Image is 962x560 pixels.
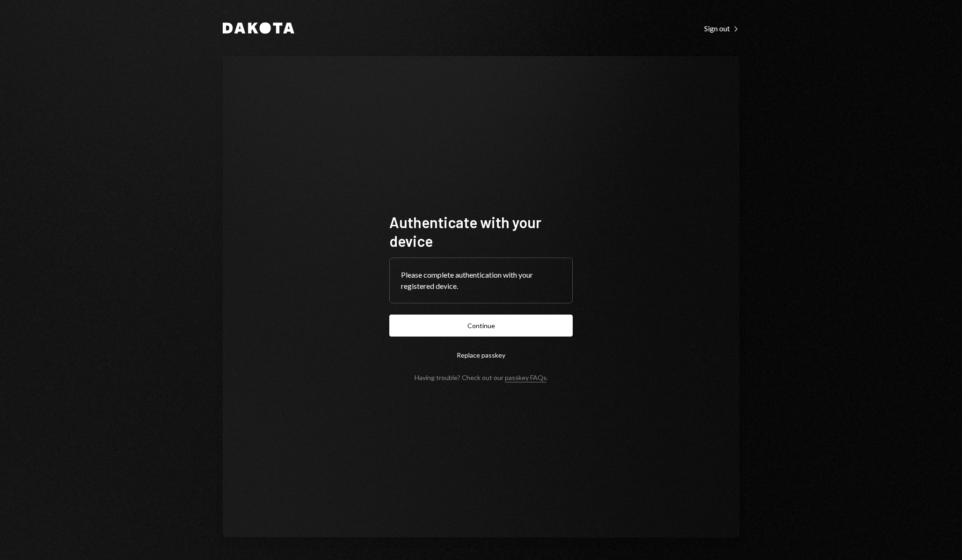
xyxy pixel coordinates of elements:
[389,315,573,337] button: Continue
[389,213,573,250] h1: Authenticate with your device
[415,373,548,381] div: Having trouble? Check out our .
[401,269,561,292] div: Please complete authentication with your registered device.
[389,344,573,366] button: Replace passkey
[704,24,739,33] div: Sign out
[704,23,739,33] a: Sign out
[505,373,547,382] a: passkey FAQs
